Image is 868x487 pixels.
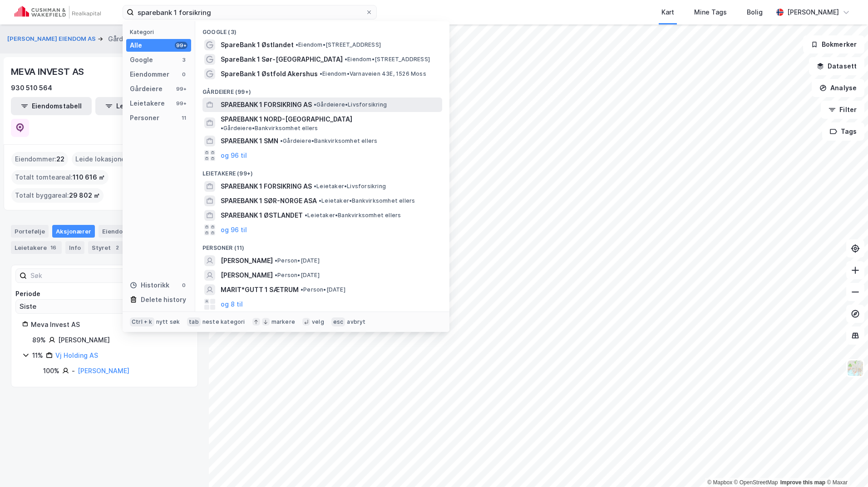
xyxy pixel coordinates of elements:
[72,365,75,376] div: -
[221,270,273,281] span: [PERSON_NAME]
[130,317,154,326] div: Ctrl + k
[314,101,316,108] span: •
[130,54,153,65] div: Google
[320,70,426,78] span: Eiendom • Varnaveien 43E, 1526 Moss
[78,367,129,375] a: [PERSON_NAME]
[301,286,345,293] span: Person • [DATE]
[180,71,187,78] div: 0
[221,68,318,79] span: SpareBank 1 Østfold Akershus
[31,319,187,330] div: Meva Invest AS
[43,365,59,376] div: 100%
[821,101,864,119] button: Filter
[747,7,763,18] div: Bolig
[822,122,864,141] button: Tags
[141,294,186,305] div: Delete history
[221,255,273,266] span: [PERSON_NAME]
[221,150,247,161] button: og 96 til
[58,335,110,346] div: [PERSON_NAME]
[221,299,243,310] button: og 8 til
[95,97,176,115] button: Leietakertabell
[113,243,122,252] div: 2
[16,300,193,313] input: ClearOpen
[221,224,247,235] button: og 96 til
[809,57,864,75] button: Datasett
[27,269,126,282] input: Søk
[314,183,316,190] span: •
[312,318,324,326] div: velg
[195,237,449,253] div: Personer (11)
[65,241,84,254] div: Info
[847,360,864,377] img: Z
[221,284,299,295] span: MARIT*GUTT 1 SÆTRUM
[32,335,46,346] div: 89%
[319,197,415,205] span: Leietaker • Bankvirksomhet ellers
[787,7,839,18] div: [PERSON_NAME]
[734,479,778,486] a: OpenStreetMap
[15,288,193,299] div: Periode
[11,64,86,79] div: MEVA INVEST AS
[694,7,727,18] div: Mine Tags
[175,85,187,93] div: 99+
[296,41,381,49] span: Eiendom • [STREET_ADDRESS]
[130,83,163,94] div: Gårdeiere
[11,83,52,93] div: 930 510 564
[130,280,169,291] div: Historikk
[275,257,320,264] span: Person • [DATE]
[661,7,674,18] div: Kart
[221,54,343,65] span: SpareBank 1 Sør-[GEOGRAPHIC_DATA]
[345,56,430,63] span: Eiendom • [STREET_ADDRESS]
[301,286,303,293] span: •
[73,172,105,183] span: 110 616 ㎡
[271,318,295,326] div: markere
[823,443,868,487] iframe: Chat Widget
[11,170,108,185] div: Totalt tomteareal :
[11,152,68,166] div: Eiendommer :
[134,5,365,19] input: Søk på adresse, matrikkel, gårdeiere, leietakere eller personer
[195,21,449,38] div: Google (3)
[320,70,322,77] span: •
[69,190,100,201] span: 29 802 ㎡
[221,136,278,146] span: SPAREBANK 1 SMN
[803,35,864,54] button: Bokmerker
[345,56,347,63] span: •
[823,443,868,487] div: Kontrollprogram for chat
[156,318,180,326] div: nytt søk
[202,318,245,326] div: neste kategori
[195,81,449,97] div: Gårdeiere (99+)
[221,125,318,132] span: Gårdeiere • Bankvirksomhet ellers
[296,41,298,48] span: •
[280,137,283,144] span: •
[175,42,187,49] div: 99+
[275,272,320,279] span: Person • [DATE]
[280,137,377,145] span: Gårdeiere • Bankvirksomhet ellers
[305,212,307,219] span: •
[49,243,58,252] div: 16
[11,225,49,238] div: Portefølje
[221,125,223,131] span: •
[221,114,352,125] span: SPAREBANK 1 NORD-[GEOGRAPHIC_DATA]
[11,241,62,254] div: Leietakere
[32,350,43,361] div: 11%
[707,479,732,486] a: Mapbox
[99,225,155,238] div: Eiendommer
[52,225,95,238] div: Aksjonærer
[180,114,187,122] div: 11
[15,6,101,19] img: cushman-wakefield-realkapital-logo.202ea83816669bd177139c58696a8fa1.svg
[130,29,191,35] div: Kategori
[55,351,98,359] a: Vj Holding AS
[130,40,142,51] div: Alle
[221,210,303,221] span: SPAREBANK 1 ØSTLANDET
[180,56,187,63] div: 3
[56,154,64,165] span: 22
[11,188,104,203] div: Totalt byggareal :
[780,479,825,486] a: Improve this map
[305,212,401,219] span: Leietaker • Bankvirksomhet ellers
[331,317,345,326] div: esc
[108,34,135,44] div: Gårdeier
[130,98,165,109] div: Leietakere
[221,99,312,110] span: SPAREBANK 1 FORSIKRING AS
[187,317,201,326] div: tab
[130,69,169,80] div: Eiendommer
[175,100,187,107] div: 99+
[7,34,98,44] button: [PERSON_NAME] EIENDOM AS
